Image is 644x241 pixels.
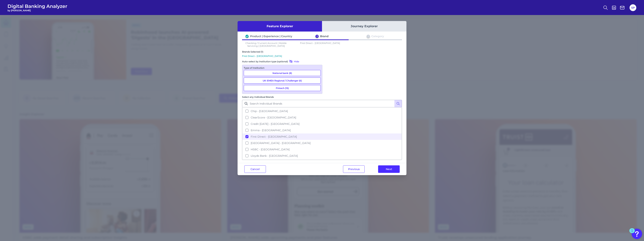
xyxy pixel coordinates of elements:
span: Emma - [GEOGRAPHIC_DATA] [251,129,291,132]
button: HSBC - [GEOGRAPHIC_DATA] [242,146,402,153]
button: Emma - [GEOGRAPHIC_DATA] [242,127,402,133]
span: HSBC - [GEOGRAPHIC_DATA] [251,148,290,151]
button: Cancel [244,165,266,173]
button: Lumio - [GEOGRAPHIC_DATA] [242,159,402,165]
button: Next [378,165,400,173]
div: 3 [367,35,370,38]
span: Chip - [GEOGRAPHIC_DATA] [251,109,288,113]
button: [GEOGRAPHIC_DATA] - [GEOGRAPHIC_DATA] [242,140,402,146]
button: Journey Explorer [322,21,406,32]
button: Hide [288,59,299,63]
button: Chip - [GEOGRAPHIC_DATA] [242,108,402,114]
span: Lloyds Bank - [GEOGRAPHIC_DATA] [251,154,298,157]
div: 2 [315,35,319,38]
div: Product | Experience | Country [250,35,292,38]
button: Lloyds Bank - [GEOGRAPHIC_DATA] [242,153,402,159]
div: 1 [631,231,633,236]
span: Digital Banking Analyzer [8,3,67,9]
button: National bank (8) [244,70,321,76]
button: First Direct - [GEOGRAPHIC_DATA] [242,133,402,140]
span: Credit [DATE] - [GEOGRAPHIC_DATA] [251,122,299,126]
button: Previous [343,165,365,173]
span: ClearScore - [GEOGRAPHIC_DATA] [251,116,296,119]
div: Auto-select by institution type (optional) [242,59,322,63]
button: Credit [DATE] - [GEOGRAPHIC_DATA] [242,121,402,127]
p: First Direct - [GEOGRAPHIC_DATA] [242,55,402,57]
span: [GEOGRAPHIC_DATA] - [GEOGRAPHIC_DATA] [251,141,311,145]
button: Fintech (15) [244,85,321,91]
button: Feature Explorer [238,21,322,32]
input: Search Individual Brands [242,100,402,107]
button: SP [630,4,636,11]
div: Type of Institution [244,66,321,69]
div: Brands Selected (1) [242,50,402,53]
label: Select any Individual Brands [242,96,274,98]
div: Brand [320,35,329,38]
p: First Direct - [GEOGRAPHIC_DATA] [296,42,344,47]
span: First Direct - [GEOGRAPHIC_DATA] [251,135,297,138]
button: ClearScore - [GEOGRAPHIC_DATA] [242,114,402,121]
button: UK-EMEA Regional / Challenger (6) [244,78,321,84]
div: Category [371,35,384,38]
span: by [PERSON_NAME] [8,9,67,12]
p: Checking / Current Account | Mobile Servicing | [GEOGRAPHIC_DATA] [242,42,290,47]
button: Open Resource Center, 1 new notification [632,229,642,239]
